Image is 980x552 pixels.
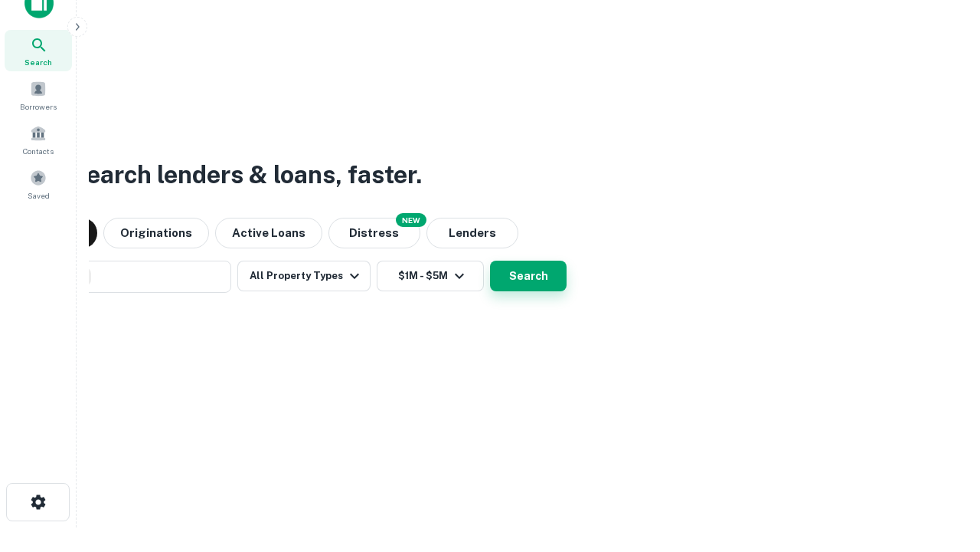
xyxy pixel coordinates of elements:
a: Saved [5,163,72,205]
button: Search [490,261,567,291]
a: Search [5,30,72,71]
button: Search distressed loans with lien and other non-mortgage details. [328,218,420,248]
button: $1M - $5M [377,261,484,291]
a: Borrowers [5,74,72,116]
span: Contacts [23,145,54,157]
button: Lenders [426,218,518,248]
h3: Search lenders & loans, faster. [70,156,422,193]
button: All Property Types [237,261,371,291]
div: NEW [396,213,426,227]
iframe: Chat Widget [903,429,980,503]
button: Active Loans [215,218,322,248]
button: Originations [103,218,209,248]
span: Saved [28,189,50,202]
span: Search [24,56,52,68]
span: Borrowers [20,100,57,113]
a: Contacts [5,119,72,160]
